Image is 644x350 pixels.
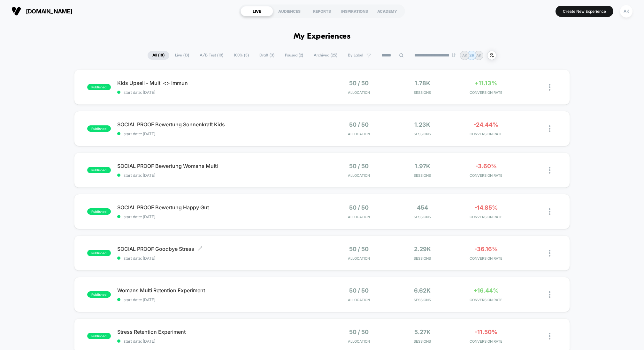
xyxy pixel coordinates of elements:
[474,246,498,252] span: -36.16%
[618,5,634,18] button: AK
[473,121,498,128] span: -24.44%
[348,173,370,178] span: Allocation
[415,163,430,169] span: 1.97k
[117,173,322,178] span: start date: [DATE]
[117,287,322,294] span: Womans Multi Retention Experiment
[475,80,497,86] span: +11.13%
[456,339,516,344] span: CONVERSION RATE
[415,80,430,86] span: 1.78k
[475,163,497,169] span: -3.60%
[549,167,550,174] img: close
[456,256,516,261] span: CONVERSION RATE
[306,6,338,16] div: REPORTS
[549,84,550,91] img: close
[392,90,453,95] span: Sessions
[87,333,111,339] span: published
[348,256,370,261] span: Allocation
[117,246,322,252] span: SOCIAL PROOF Goodbye Stress
[117,131,322,136] span: start date: [DATE]
[456,132,516,136] span: CONVERSION RATE
[10,6,74,16] button: [DOMAIN_NAME]
[348,132,370,136] span: Allocation
[462,53,467,58] p: AK
[11,6,21,16] img: Visually logo
[338,6,371,16] div: INSPIRATIONS
[392,132,453,136] span: Sessions
[473,287,499,294] span: +16.44%
[349,287,369,294] span: 50 / 50
[456,298,516,302] span: CONVERSION RATE
[117,90,322,95] span: start date: [DATE]
[117,297,322,302] span: start date: [DATE]
[117,121,322,128] span: SOCIAL PROOF Bewertung Sonnenkraft Kids
[309,51,342,60] span: Archived ( 25 )
[294,32,351,41] h1: My Experiences
[469,53,474,58] p: SR
[414,121,430,128] span: 1.23k
[456,173,516,178] span: CONVERSION RATE
[117,339,322,344] span: start date: [DATE]
[452,53,456,57] img: end
[117,256,322,261] span: start date: [DATE]
[195,51,228,60] span: A/B Test ( 10 )
[474,204,498,211] span: -14.85%
[348,339,370,344] span: Allocation
[476,53,481,58] p: AK
[392,256,453,261] span: Sessions
[273,6,306,16] div: AUDIENCES
[556,6,613,17] button: Create New Experience
[392,298,453,302] span: Sessions
[549,250,550,257] img: close
[117,80,322,86] span: Kids Upsell - Multi <> Immun
[549,125,550,132] img: close
[349,121,369,128] span: 50 / 50
[348,90,370,95] span: Allocation
[117,163,322,169] span: SOCIAL PROOF Bewertung Womans Multi
[348,215,370,219] span: Allocation
[392,215,453,219] span: Sessions
[229,51,254,60] span: 100% ( 3 )
[620,5,632,18] div: AK
[348,53,363,58] span: By Label
[87,125,111,132] span: published
[475,329,497,335] span: -11.50%
[349,329,369,335] span: 50 / 50
[414,287,431,294] span: 6.62k
[456,215,516,219] span: CONVERSION RATE
[349,204,369,211] span: 50 / 50
[349,80,369,86] span: 50 / 50
[87,291,111,298] span: published
[549,291,550,298] img: close
[117,204,322,211] span: SOCIAL PROOF Bewertung Happy Gut
[417,204,428,211] span: 454
[117,329,322,335] span: Stress Retention Experiment
[87,167,111,173] span: published
[349,246,369,252] span: 50 / 50
[87,208,111,215] span: published
[456,90,516,95] span: CONVERSION RATE
[148,51,169,60] span: All ( 18 )
[392,173,453,178] span: Sessions
[549,333,550,339] img: close
[170,51,194,60] span: Live ( 13 )
[349,163,369,169] span: 50 / 50
[392,339,453,344] span: Sessions
[255,51,279,60] span: Draft ( 3 )
[117,214,322,219] span: start date: [DATE]
[414,246,431,252] span: 2.29k
[87,84,111,90] span: published
[87,250,111,256] span: published
[241,6,273,16] div: LIVE
[371,6,403,16] div: ACADEMY
[549,208,550,215] img: close
[280,51,308,60] span: Paused ( 2 )
[348,298,370,302] span: Allocation
[414,329,431,335] span: 5.27k
[26,8,72,15] span: [DOMAIN_NAME]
